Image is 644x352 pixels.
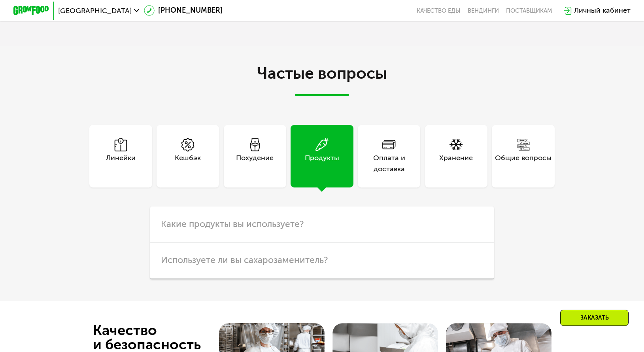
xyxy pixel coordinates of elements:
h2: Частые вопросы [72,64,572,96]
span: Какие продукты вы используете? [161,219,304,229]
div: Личный кабинет [574,5,631,16]
span: Используете ли вы сахарозаменитель? [161,255,328,265]
div: Похудение [236,153,274,174]
div: Кешбэк [175,153,201,174]
div: Хранение [439,153,473,174]
a: [PHONE_NUMBER] [144,5,223,16]
a: Качество еды [417,7,460,14]
a: Вендинги [468,7,499,14]
span: [GEOGRAPHIC_DATA] [58,7,132,14]
div: Общие вопросы [495,153,551,174]
div: Линейки [106,153,136,174]
div: Продукты [305,153,339,174]
div: Заказать [560,310,629,326]
div: поставщикам [506,7,552,14]
div: Оплата и доставка [358,153,420,174]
